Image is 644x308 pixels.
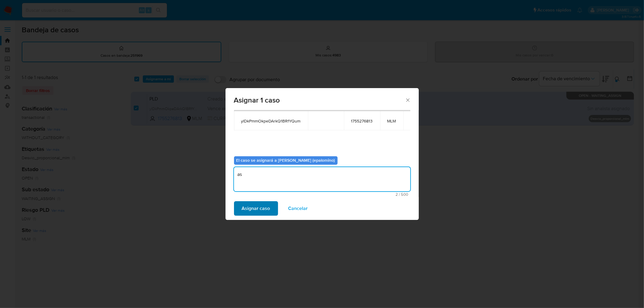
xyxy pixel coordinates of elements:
span: Asignar caso [242,202,270,215]
span: ylDkPmmOkpeDArkQ1BRfYQum [241,118,301,124]
div: assign-modal [226,88,419,220]
button: Cancelar [280,201,316,216]
span: Asignar 1 caso [234,97,405,104]
button: Asignar caso [234,201,278,216]
span: Cancelar [288,202,308,215]
span: MLM [387,118,396,124]
b: El caso se asignará a [PERSON_NAME] (epalomino) [236,157,335,163]
span: Máximo 500 caracteres [236,192,409,196]
button: Cerrar ventana [405,97,410,103]
textarea: as [234,167,410,191]
span: 1755276813 [351,118,373,124]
